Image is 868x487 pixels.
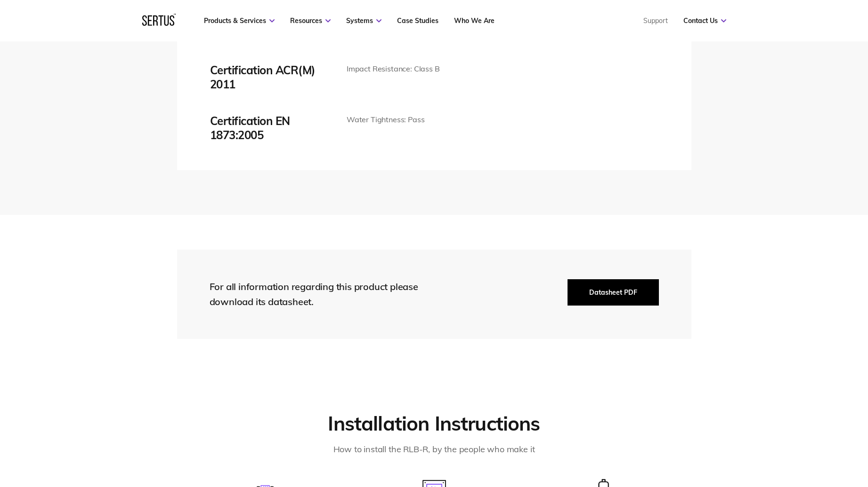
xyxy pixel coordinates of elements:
[204,16,275,25] a: Products & Services
[643,16,668,25] a: Support
[177,411,691,436] h2: Installation Instructions
[397,16,438,25] a: Case Studies
[210,114,333,142] div: Certification EN 1873:2005
[347,114,425,126] p: Water Tightness: Pass
[279,443,590,456] div: How to install the RLB-R, by the people who make it
[683,16,726,25] a: Contact Us
[347,63,440,75] p: Impact Resistance: Class B
[210,63,333,91] div: Certification ACR(M) 2011
[454,16,495,25] a: Who We Are
[290,16,331,25] a: Resources
[568,279,659,306] button: Datasheet PDF
[346,16,381,25] a: Systems
[210,279,436,309] div: For all information regarding this product please download its datasheet.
